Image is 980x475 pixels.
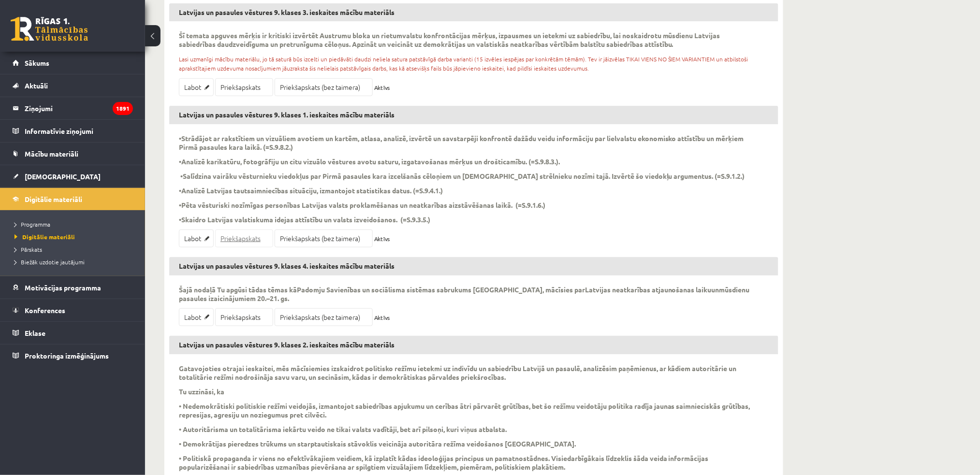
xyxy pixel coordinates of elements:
span: Aktīvs [374,235,390,243]
a: Konferences [13,299,133,321]
b: • [179,186,181,195]
a: Priekšapskats [215,308,273,326]
a: Biežāk uzdotie jautājumi [15,258,135,266]
b: • [179,201,181,209]
a: Priekšapskats (bez taimera) [275,230,373,247]
a: Informatīvie ziņojumi [13,120,133,142]
span: Digitālie materiāli [25,195,82,203]
a: Priekšapskats (bez taimera) [275,78,373,96]
a: Rīgas 1. Tālmācības vidusskola [11,17,88,41]
h3: Latvijas un pasaules vēstures 9. klases 3. ieskaites mācību materiāls [169,3,778,22]
p: Šajā nodaļā Tu apgūsi tādas tēmas kā , mācīsies par un [179,285,754,302]
p: Pēta vēsturiski nozīmīgas personības Latvijas valsts proklamēšanas un neatkarības aizstāvēšanas l... [179,201,545,209]
a: Eklase [13,322,133,344]
span: Aktīvs [374,84,390,91]
h3: Latvijas un pasaules vēstures 9. klases 1. ieskaites mācību materiāls [169,106,778,124]
span: Digitālie materiāli [15,233,75,241]
strong: Padomju Savienības un sociālisma sistēmas sabrukums [GEOGRAPHIC_DATA] [297,285,542,294]
p: Salīdzina vairāku vēsturnieku viedokļus par Pirmā pasaules kara izcelšanās cēloņiem un [DEMOGRAPH... [179,172,745,180]
i: 1891 [113,102,133,115]
a: Ziņojumi1891 [13,97,133,119]
a: Aktuāli [13,74,133,97]
b: • [179,157,181,166]
legend: Informatīvie ziņojumi [25,120,133,142]
p: • Autoritārisma un totalitārisma iekārtu veido ne tikai valsts vadītāji, bet arī pilsoņi, kuri vi... [179,425,507,433]
h3: Latvijas un pasaules vēstures 9. klases 4. ieskaites mācību materiāls [169,257,778,275]
b: • [179,215,181,224]
a: Priekšapskats (bez taimera) [275,308,373,326]
a: Mācību materiāli [13,143,133,165]
p: • Politiskā propaganda ir viens no efektīvākajiem veidiem, kā izplatīt kādas ideoloģijas principu... [179,454,754,471]
a: Sākums [13,52,133,74]
p: • Nedemokrātiski politiskie režīmi veidojās, izmantojot sabiedrības apjukumu un cerības ātri pārv... [179,402,754,419]
p: • Demokrātijas pieredzes trūkums un starptautiskais stāvoklis veicināja autoritāra režīma veidoša... [179,439,576,448]
strong: mūsdienu pasaules izaicinājumiem 20.–21. gs. [179,285,750,302]
span: Mācību materiāli [25,149,78,158]
span: Eklase [25,329,45,337]
span: Sākums [25,58,49,67]
span: Proktoringa izmēģinājums [25,351,109,360]
span: Lasi uzmanīgi mācību materiālu, jo tā saturā būs izcelti un piedāvāti daudzi neliela satura patst... [179,55,748,72]
p: Strādājot ar rakstītiem un vizuāliem avotiem un kartēm, atlasa, analizē, izvērtē un savstarpēji k... [179,134,754,151]
h3: Latvijas un pasaules vēstures 9. klases 2. ieskaites mācību materiāls [169,336,778,354]
legend: Ziņojumi [25,97,133,119]
a: Programma [15,220,135,229]
b: • [179,134,181,143]
span: Motivācijas programma [25,283,101,292]
a: [DEMOGRAPHIC_DATA] [13,165,133,187]
span: [DEMOGRAPHIC_DATA] [25,172,101,181]
a: Labot [179,78,214,96]
p: Gatavojoties otrajai ieskaitei, mēs mācīsiemies izskaidrot politisko režīmu ietekmi uz indivīdu u... [179,364,754,381]
a: Digitālie materiāli [13,188,133,210]
a: Priekšapskats [215,230,273,247]
strong: Latvijas neatkarības atjaunošanas laiku [585,285,712,294]
span: Biežāk uzdotie jautājumi [15,258,85,266]
p: Analizē karikatūru, fotogrāfiju un citu vizuālo vēstures avotu saturu, izgatavošanas mērķus un dr... [179,157,560,166]
p: Skaidro Latvijas valstiskuma idejas attīstību un valsts izveidošanos. (=S.9.3.5.) [179,215,430,224]
span: Programma [15,220,50,228]
p: Šī temata apguves mērķis ir kritiski izvērtēt Austrumu bloka un rietumvalstu konfrontācijas mērķu... [179,31,754,48]
a: Proktoringa izmēģinājums [13,345,133,367]
a: Motivācijas programma [13,276,133,299]
span: Konferences [25,306,65,315]
a: Labot [179,308,214,326]
span: Pārskats [15,245,42,253]
strong: Tu uzzināsi, ka [179,387,224,396]
a: Digitālie materiāli [15,232,135,241]
a: Priekšapskats [215,78,273,96]
b: • [180,172,183,180]
p: Analizē Latvijas tautsaimniecības situāciju, izmantojot statistikas datus. (=S.9.4.1.) [179,186,443,195]
span: Aktuāli [25,81,48,90]
a: Labot [179,230,214,247]
a: Pārskats [15,245,135,254]
span: Aktīvs [374,314,390,321]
